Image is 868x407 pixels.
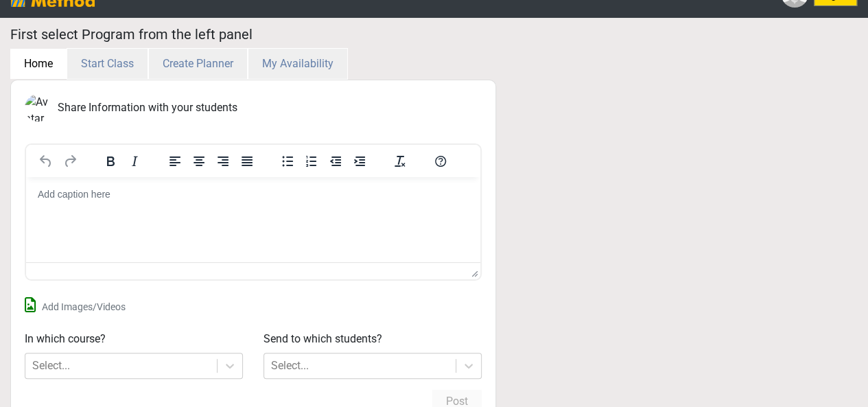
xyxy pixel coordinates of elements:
[67,57,148,70] a: Start Class
[99,152,122,171] button: Bold
[10,57,67,70] a: Home
[25,94,52,121] img: Avatar
[348,152,371,171] button: Increase indent
[324,152,347,171] button: Decrease indent
[471,265,478,277] div: Press the Up and Down arrow keys to resize the editor.
[148,48,248,80] button: Create Planner
[58,152,82,171] button: Redo
[67,48,148,80] button: Start Class
[58,100,237,116] label: Share Information with your students
[235,152,259,171] button: Justify
[271,358,309,374] div: Select...
[388,152,412,171] button: Clear formatting
[148,57,248,70] a: Create Planner
[263,331,382,347] label: Send to which students?
[187,152,211,171] button: Align center
[276,152,299,171] button: Bullet list
[42,300,126,314] label: Add Images/Videos
[123,152,146,171] button: Italic
[429,152,452,171] button: Help
[34,152,58,171] button: Undo
[10,49,67,79] button: Home
[163,152,187,171] button: Align left
[10,26,858,43] h5: First select Program from the left panel
[26,177,480,262] iframe: Rich Text Area
[25,331,106,347] label: In which course?
[32,358,70,374] div: Select...
[211,152,235,171] button: Align right
[248,57,348,70] a: My Availability
[248,48,348,80] button: My Availability
[300,152,323,171] button: Numbered list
